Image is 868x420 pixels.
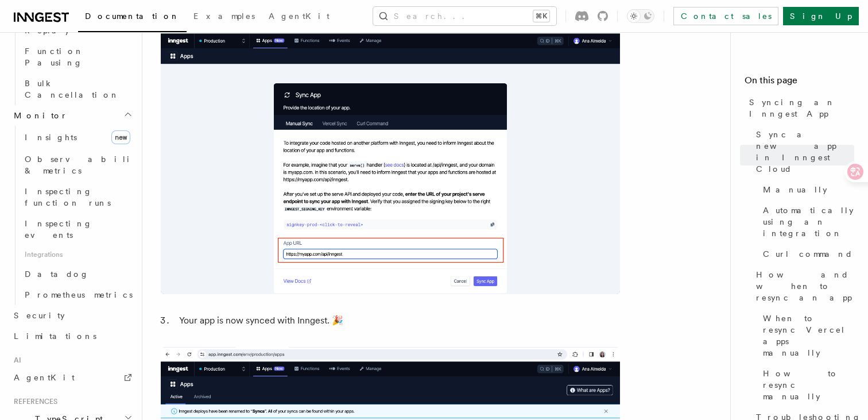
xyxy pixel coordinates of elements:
[756,269,854,303] span: How and when to resync an app
[751,124,854,179] a: Sync a new app in Inngest Cloud
[193,11,255,21] span: Examples
[673,7,778,25] a: Contact sales
[25,47,84,67] span: Function Pausing
[749,97,854,120] span: Syncing an Inngest App
[20,264,135,284] a: Datadog
[9,305,135,326] a: Security
[111,130,130,144] span: new
[9,356,21,365] span: AI
[25,187,111,207] span: Inspecting function runs
[85,11,180,21] span: Documentation
[763,313,854,359] span: When to resync Vercel apps manually
[20,284,135,305] a: Prometheus metrics
[20,181,135,213] a: Inspecting function runs
[758,200,854,244] a: Automatically using an integration
[751,264,854,308] a: How and when to resync an app
[9,397,57,406] span: References
[25,269,89,279] span: Datadog
[763,184,827,195] span: Manually
[20,73,135,105] a: Bulk Cancellation
[9,326,135,346] a: Limitations
[20,41,135,73] a: Function Pausing
[78,3,187,32] a: Documentation
[758,179,854,200] a: Manually
[176,313,620,329] li: Your app is now synced with Inngest. 🎉
[533,10,549,22] kbd: ⌘K
[763,368,854,402] span: How to resync manually
[25,79,119,99] span: Bulk Cancellation
[745,92,854,124] a: Syncing an Inngest App
[763,205,854,239] span: Automatically using an integration
[9,126,135,305] div: Monitor
[756,129,854,175] span: Sync a new app in Inngest Cloud
[758,363,854,407] a: How to resync manually
[25,219,92,240] span: Inspecting events
[20,126,135,149] a: Insightsnew
[269,11,330,21] span: AgentKit
[373,7,556,25] button: Search...⌘K
[783,7,859,25] a: Sign Up
[25,133,77,142] span: Insights
[9,367,135,388] a: AgentKit
[262,3,336,31] a: AgentKit
[25,290,133,299] span: Prometheus metrics
[14,332,96,341] span: Limitations
[758,308,854,363] a: When to resync Vercel apps manually
[20,213,135,245] a: Inspecting events
[20,245,135,264] span: Integrations
[627,9,654,23] button: Toggle dark mode
[20,149,135,181] a: Observability & metrics
[25,155,143,175] span: Observability & metrics
[187,3,262,31] a: Examples
[14,373,75,382] span: AgentKit
[763,248,853,260] span: Curl command
[9,110,68,121] span: Monitor
[758,244,854,264] a: Curl command
[14,311,65,320] span: Security
[745,74,854,92] h4: On this page
[9,105,135,126] button: Monitor
[161,19,620,294] img: Sync New App form where you paste your project’s serve endpoint to inform Inngest about the locat...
